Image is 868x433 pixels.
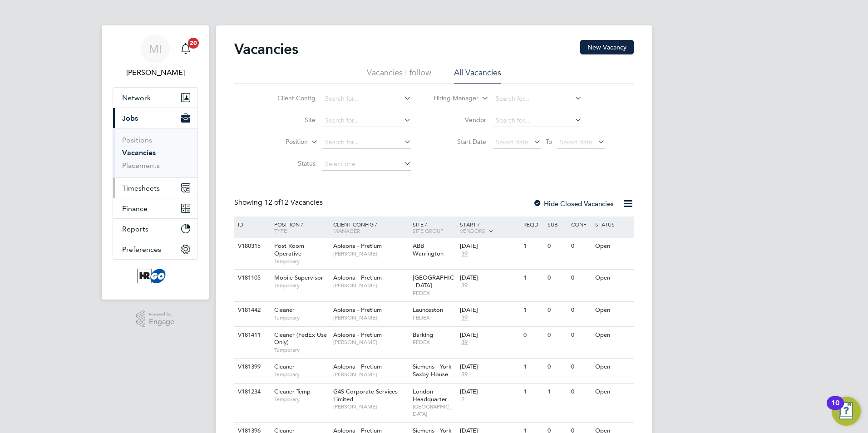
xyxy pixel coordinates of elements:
[136,310,175,328] a: Powered byEngage
[274,346,329,354] span: Temporary
[188,38,199,49] span: 20
[274,388,311,395] span: Cleaner Temp
[413,227,444,234] span: Site Group
[460,274,519,282] div: [DATE]
[236,270,267,286] div: V181105
[137,269,173,283] img: hrgoplc-logo-retina.png
[545,327,569,344] div: 0
[460,331,519,339] div: [DATE]
[333,250,408,257] span: [PERSON_NAME]
[560,138,592,146] span: Select date
[113,198,197,218] button: Finance
[122,184,160,192] span: Timesheets
[149,43,162,55] span: MI
[149,318,174,326] span: Engage
[122,148,156,157] a: Vacancies
[113,269,198,283] a: Go to home page
[113,128,197,177] div: Jobs
[274,314,329,321] span: Temporary
[122,161,160,170] a: Placements
[426,94,478,103] label: Hiring Manager
[274,258,329,265] span: Temporary
[113,239,197,259] button: Preferences
[264,198,281,207] span: 12 of
[593,270,632,286] div: Open
[333,227,360,234] span: Manager
[545,216,569,232] div: Sub
[521,359,545,375] div: 1
[236,359,267,375] div: V181399
[460,339,469,346] span: 39
[543,136,555,148] span: To
[113,88,197,108] button: Network
[521,384,545,400] div: 1
[236,238,267,255] div: V180315
[113,67,198,78] span: Michelle Ings
[521,216,545,232] div: Reqd
[322,158,411,171] input: Select one
[569,327,592,344] div: 0
[333,388,398,403] span: G4S Corporate Services Limited
[274,242,304,257] span: Post Room Operative
[460,314,469,322] span: 39
[263,159,316,167] label: Status
[122,225,148,233] span: Reports
[413,290,456,297] span: FEDEX
[333,403,408,410] span: [PERSON_NAME]
[545,384,569,400] div: 1
[413,388,447,403] span: London Headquarter
[274,282,329,289] span: Temporary
[521,302,545,319] div: 1
[274,363,295,370] span: Cleaner
[593,216,632,232] div: Status
[413,306,443,314] span: Launceston
[122,114,138,123] span: Jobs
[274,371,329,378] span: Temporary
[264,198,323,207] span: 12 Vacancies
[413,274,454,289] span: [GEOGRAPHIC_DATA]
[236,327,267,344] div: V181411
[274,306,295,314] span: Cleaner
[410,216,458,238] div: Site /
[545,238,569,255] div: 0
[333,371,408,378] span: [PERSON_NAME]
[322,93,411,105] input: Search for...
[413,363,452,378] span: Siemens - York Saxby House
[333,331,382,339] span: Apleona - Pretium
[333,274,382,281] span: Apleona - Pretium
[545,359,569,375] div: 0
[460,250,469,258] span: 39
[102,25,209,300] nav: Main navigation
[460,242,519,250] div: [DATE]
[177,34,195,64] a: 20
[256,138,308,147] label: Position
[593,238,632,255] div: Open
[367,67,431,84] li: Vacancies I follow
[496,138,528,146] span: Select date
[122,245,161,254] span: Preferences
[322,114,411,127] input: Search for...
[434,138,486,146] label: Start Date
[569,384,592,400] div: 0
[569,270,592,286] div: 0
[545,302,569,319] div: 0
[569,359,592,375] div: 0
[593,302,632,319] div: Open
[460,282,469,290] span: 39
[333,339,408,346] span: [PERSON_NAME]
[569,302,592,319] div: 0
[454,67,501,84] li: All Vacancies
[832,397,861,426] button: Open Resource Center, 10 new notifications
[533,199,614,208] label: Hide Closed Vacancies
[234,198,325,207] div: Showing
[413,339,456,346] span: FEDEX
[274,331,327,346] span: Cleaner (FedEx Use Only)
[236,384,267,400] div: V181234
[521,327,545,344] div: 0
[545,270,569,286] div: 0
[122,136,152,144] a: Positions
[580,40,634,54] button: New Vacancy
[322,136,411,149] input: Search for...
[274,227,287,234] span: Type
[331,216,410,238] div: Client Config /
